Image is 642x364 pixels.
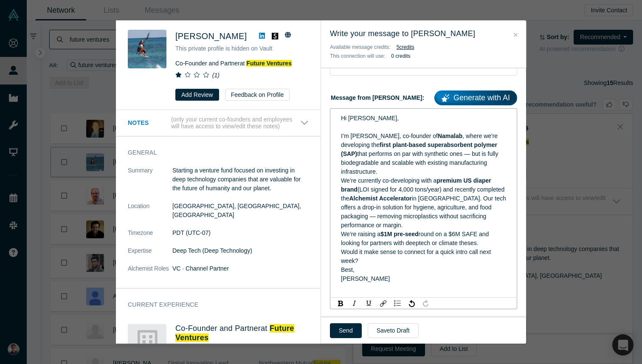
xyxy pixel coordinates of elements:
div: Link [378,299,389,308]
div: Italic [349,299,360,308]
h3: General [128,148,297,157]
button: 5credits [397,43,414,51]
span: Namalab [438,133,462,139]
dt: Timezone [128,229,172,246]
dd: [GEOGRAPHIC_DATA], [GEOGRAPHIC_DATA], [GEOGRAPHIC_DATA] [172,202,309,220]
a: Generate with AI [434,90,517,105]
span: $1M pre-seed [380,231,418,237]
dd: PDT (UTC-07) [172,229,309,237]
div: rdw-link-control [376,299,390,308]
div: Bold [335,299,346,308]
div: rdw-toolbar [330,297,517,309]
button: Add Review [175,89,219,101]
h3: Write your message to [PERSON_NAME] [330,28,517,40]
span: [PERSON_NAME] [341,275,390,282]
h4: Co-Founder and Partner at [175,324,309,342]
div: rdw-history-control [405,299,433,308]
label: Message from [PERSON_NAME]: [330,87,517,105]
span: We’re raising a [341,231,380,237]
div: Redo [420,299,431,308]
i: ( 1 ) [212,72,220,79]
a: Future Ventures [246,60,292,67]
p: This private profile is hidden on Vault [175,44,309,53]
span: that performs on par with synthetic ones — but is fully biodegradable and scalable with existing ... [341,150,500,175]
h3: Current Experience [128,300,297,309]
span: Would it make sense to connect for a quick intro call next week? [341,248,493,264]
h3: Notes [128,119,169,127]
button: Send [330,323,362,338]
span: I’m [PERSON_NAME], co-founder of [341,133,438,139]
span: We’re currently co-developing with a [341,177,436,184]
span: (LOI signed for 4,000 tons/year) and recently completed the [341,186,506,202]
span: Alchemist Accelerator [349,195,411,202]
p: Starting a venture fund focused on investing in deep technology companies that are valuable for t... [172,166,309,193]
dt: Summary [128,166,172,202]
span: Co-Founder and Partner at [175,60,292,67]
a: Future Ventures [175,324,294,342]
dt: Location [128,202,172,229]
span: first plant-based superabsorbent polymer (SAP) [341,141,499,157]
button: Close [511,30,520,40]
span: [PERSON_NAME] [175,31,247,41]
dt: Expertise [128,246,172,264]
button: Feedback on Profile [225,89,290,101]
span: This connection will use: [330,53,385,59]
div: Underline [363,299,374,308]
img: Future Ventures's Logo [128,324,166,363]
dd: VC · Channel Partner [172,264,309,273]
div: Undo [406,299,417,308]
span: Available message credits: [330,44,391,50]
div: rdw-editor [336,111,512,295]
span: in [GEOGRAPHIC_DATA]. Our tech offers a drop-in solution for hygiene, agriculture, and food packa... [341,195,508,229]
p: (only your current co-founders and employees will have access to view/edit these notes) [171,116,300,130]
div: rdw-inline-control [333,299,376,308]
div: rdw-wrapper [330,108,517,298]
span: Best, [341,266,355,273]
div: rdw-list-control [390,299,405,308]
button: Saveto Draft [368,323,419,338]
b: 0 credits [391,53,410,59]
dt: Alchemist Roles [128,264,172,282]
span: Hi [PERSON_NAME], [341,115,399,121]
div: Unordered [392,299,403,308]
span: Deep Tech (Deep Technology) [172,247,252,254]
img: Maryanna Saenko's Profile Image [128,30,166,68]
button: Notes (only your current co-founders and employees will have access to view/edit these notes) [128,116,309,130]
